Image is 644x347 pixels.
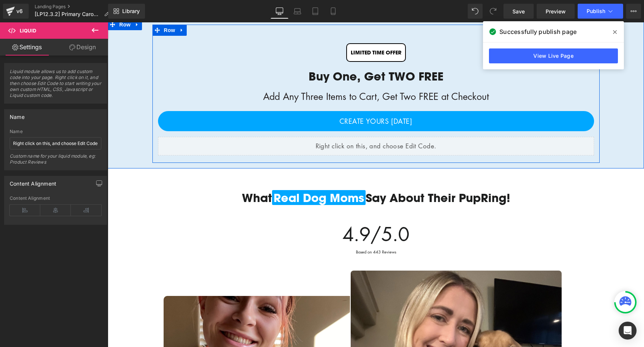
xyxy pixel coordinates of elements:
span: Liquid [20,28,36,34]
div: v6 [15,6,24,16]
div: Add Any Three Items to Cart, Get Two FREE at Checkout [50,64,486,83]
span: Successfully publish page [499,27,577,36]
div: Custom name for your liquid module, eg: Product Reviews [10,153,101,170]
span: Liquid module allows us to add custom code into your page. Right click on it, and then choose Edi... [10,69,101,103]
span: Save [512,7,525,15]
button: More [626,4,641,19]
a: Desktop [271,4,288,19]
span: Publish [587,8,605,14]
a: Landing Pages [35,4,115,10]
button: Undo [468,4,483,19]
div: Content Alignment [10,196,101,201]
span: [LP12.3.2] Primary Carousel [35,11,101,17]
a: Preview [537,4,575,19]
span: CREATE YOURS [DATE] [232,95,304,103]
span: Row [54,2,69,13]
a: New Library [108,4,145,19]
a: Expand / Collapse [69,2,79,13]
a: View Live Page [489,48,618,63]
button: Publish [578,4,623,19]
a: Laptop [288,4,306,19]
a: v6 [3,4,29,19]
div: Buy One, Get TWO FREE [50,47,486,60]
div: Limited Time Offer [239,21,298,40]
span: Real Dog Moms [164,168,258,183]
h1: What Say About Their PupRing! [56,168,481,182]
a: Design [56,39,110,56]
span: Preview [546,7,566,15]
a: Tablet [306,4,324,19]
p1: Based on 443 Reviews [248,227,288,232]
button: Redo [486,4,501,19]
div: Open Intercom Messenger [619,322,637,340]
a: Mobile [324,4,342,19]
h1: 4.9/5.0 [61,201,475,223]
a: CREATE YOURS [DATE] [50,89,486,109]
div: Name [10,129,101,134]
div: Name [10,110,25,120]
span: Library [122,8,140,15]
div: Content Alignment [10,176,56,187]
